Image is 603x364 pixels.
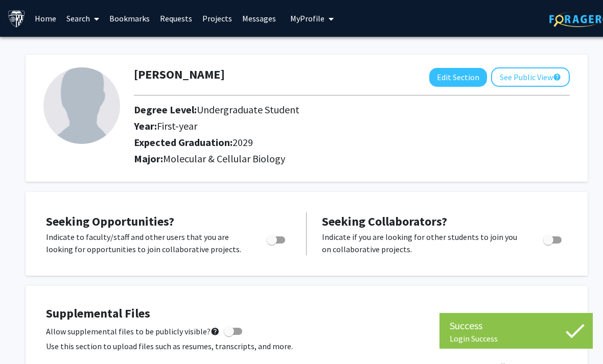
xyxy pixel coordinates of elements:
span: My Profile [290,13,324,23]
a: Projects [197,1,237,36]
h2: Degree Level: [134,104,513,116]
p: Indicate if you are looking for other students to join you on collaborative projects. [322,231,524,255]
a: Home [30,1,61,36]
h1: [PERSON_NAME] [134,67,225,82]
button: Edit Section [429,68,487,87]
iframe: Chat [8,318,43,356]
div: Login Success [450,333,583,344]
div: Toggle [539,231,567,246]
h2: Year: [134,120,513,132]
a: Search [61,1,104,36]
span: Seeking Opportunities? [46,213,174,229]
img: Johns Hopkins University Logo [8,10,26,28]
span: Molecular & Cellular Biology [163,152,285,165]
a: Messages [237,1,281,36]
div: Toggle [263,231,291,246]
span: 2029 [233,136,253,149]
div: Success [450,318,583,333]
h2: Expected Graduation: [134,136,513,149]
mat-icon: help [211,325,220,337]
p: Indicate to faculty/staff and other users that you are looking for opportunities to join collabor... [46,231,247,255]
button: See Public View [491,67,570,87]
span: First-year [157,119,197,132]
span: Seeking Collaborators? [322,213,447,229]
a: Bookmarks [104,1,155,36]
span: Allow supplemental files to be publicly visible? [46,325,220,337]
p: Use this section to upload files such as resumes, transcripts, and more. [46,340,567,352]
span: Undergraduate Student [197,103,299,116]
h2: Major: [134,153,570,165]
img: Profile Picture [43,67,120,144]
a: Requests [155,1,197,36]
mat-icon: help [553,71,561,83]
h4: Supplemental Files [46,306,567,321]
